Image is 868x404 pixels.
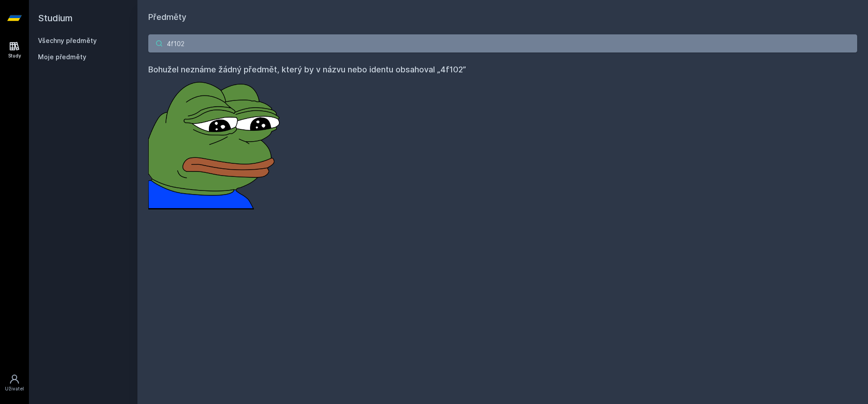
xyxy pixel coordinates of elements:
[8,52,21,59] div: Study
[5,385,24,392] div: Uživatel
[148,34,857,52] input: Název nebo ident předmětu…
[2,369,27,397] a: Uživatel
[38,52,86,62] span: Moje předměty
[148,11,857,24] h1: Předměty
[148,63,857,76] h4: Bohužel neznáme žádný předmět, který by v názvu nebo identu obsahoval „4f102”
[38,37,97,44] a: Všechny předměty
[2,36,27,64] a: Study
[148,76,284,209] img: error_picture.png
